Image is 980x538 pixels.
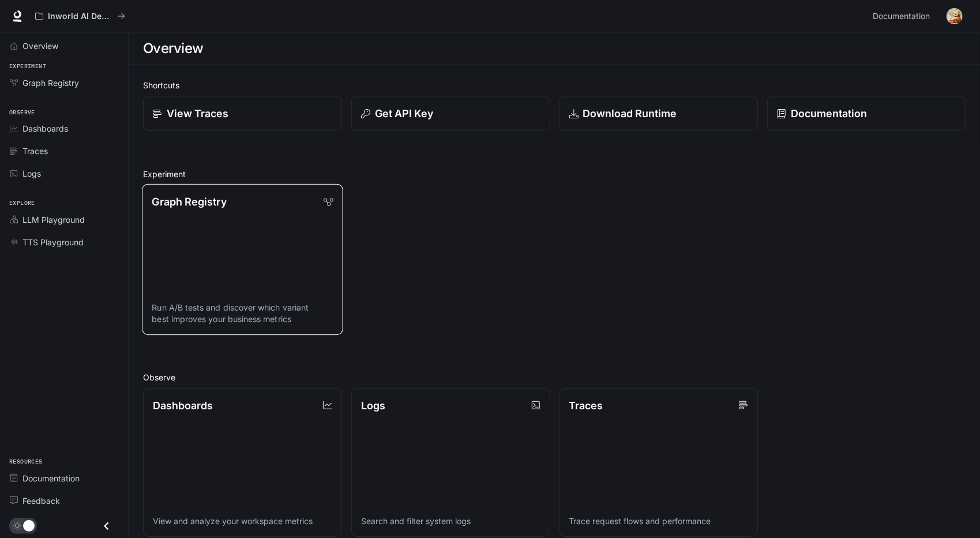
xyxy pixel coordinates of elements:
span: Traces [22,145,48,157]
a: TracesTrace request flows and performance [560,388,759,537]
p: Traces [569,398,603,413]
p: Download Runtime [583,106,677,121]
p: Run A/B tests and discover which variant best improves your business metrics [152,301,333,324]
p: View and analyze your workspace metrics [153,515,332,527]
button: User avatar [943,5,966,28]
span: Dark mode toggle [23,519,35,532]
span: LLM Playground [22,214,85,226]
p: Inworld AI Demos [48,12,112,21]
button: All workspaces [30,5,130,28]
a: LogsSearch and filter system logs [351,388,550,537]
img: User avatar [947,8,963,24]
a: Documentation [767,96,966,131]
p: Graph Registry [152,194,226,210]
h2: Shortcuts [143,79,966,91]
a: View Traces [143,96,342,131]
span: Dashboards [22,122,68,134]
a: Documentation [5,468,124,488]
a: LLM Playground [5,210,124,230]
a: Graph Registry [5,73,124,93]
a: DashboardsView and analyze your workspace metrics [143,388,342,537]
a: Overview [5,36,124,56]
p: Documentation [791,106,867,121]
p: Search and filter system logs [361,515,540,527]
a: Traces [5,141,124,161]
span: Logs [22,167,41,180]
button: Get API Key [351,96,550,131]
button: Close drawer [93,514,119,538]
a: Graph RegistryRun A/B tests and discover which variant best improves your business metrics [142,184,343,335]
h2: Experiment [143,168,966,180]
p: Dashboards [153,398,213,413]
p: Logs [361,398,385,413]
p: Trace request flows and performance [569,515,749,527]
a: Documentation [868,5,938,28]
p: View Traces [167,106,228,121]
a: Logs [5,163,124,184]
h2: Observe [143,371,966,383]
a: Feedback [5,491,124,511]
h1: Overview [143,37,204,60]
span: Documentation [873,9,930,24]
a: Download Runtime [560,96,759,131]
p: Get API Key [375,106,433,121]
span: Graph Registry [22,77,79,89]
span: Feedback [22,495,60,507]
span: Overview [22,40,58,52]
span: TTS Playground [22,236,84,248]
a: Dashboards [5,118,124,139]
span: Documentation [22,472,80,484]
a: TTS Playground [5,232,124,252]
